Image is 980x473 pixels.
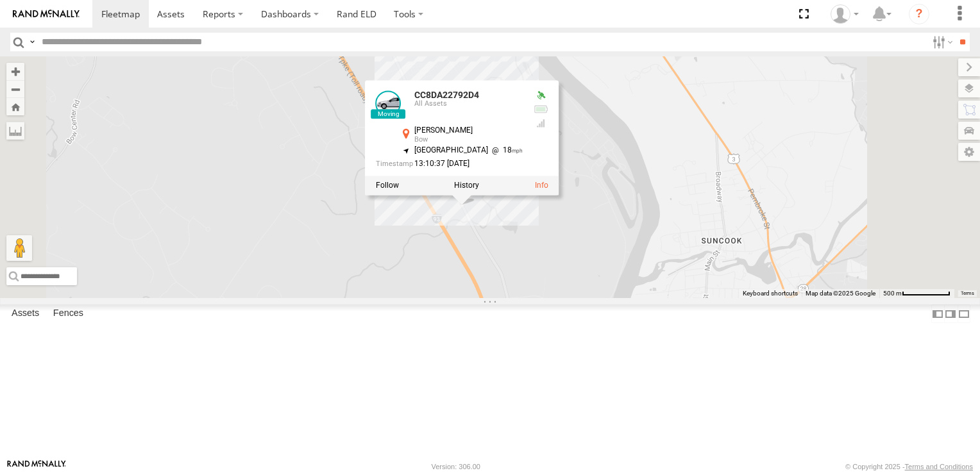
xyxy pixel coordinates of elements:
[845,463,973,470] div: © Copyright 2025 -
[13,10,80,19] img: rand-logo.svg
[909,4,929,24] i: ?
[414,145,488,154] span: [GEOGRAPHIC_DATA]
[961,290,974,295] a: Terms (opens in new tab)
[7,460,66,473] a: Visit our Website
[826,4,863,24] div: Peter Sylvestre
[414,90,479,100] a: CC8DA22792D4
[6,122,24,140] label: Measure
[488,145,523,154] span: 18
[535,181,548,190] a: View Asset Details
[376,181,399,190] label: Realtime tracking of Asset
[533,104,548,114] div: No battery health information received from this device.
[883,290,902,297] span: 500 m
[6,235,32,261] button: Drag Pegman onto the map to open Street View
[454,181,479,190] label: View Asset History
[533,118,548,128] div: GSM Signal = 4
[6,98,24,115] button: Zoom Home
[931,304,944,323] label: Dock Summary Table to the Left
[743,289,798,298] button: Keyboard shortcuts
[432,463,480,470] div: Version: 306.00
[27,33,37,51] label: Search Query
[414,126,523,135] div: [PERSON_NAME]
[6,63,24,80] button: Zoom in
[944,304,957,323] label: Dock Summary Table to the Right
[47,305,90,323] label: Fences
[533,90,548,101] div: Valid GPS Fix
[927,33,955,51] label: Search Filter Options
[5,305,46,323] label: Assets
[879,289,954,298] button: Map Scale: 500 m per 72 pixels
[376,160,523,168] div: Date/time of location update
[958,304,970,323] label: Hide Summary Table
[6,80,24,98] button: Zoom out
[905,463,973,470] a: Terms and Conditions
[958,143,980,161] label: Map Settings
[806,290,875,297] span: Map data ©2025 Google
[414,136,523,144] div: Bow
[376,90,401,116] a: View Asset Details
[414,100,523,108] div: All Assets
